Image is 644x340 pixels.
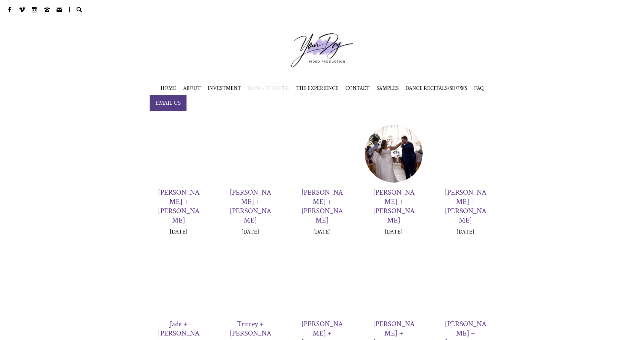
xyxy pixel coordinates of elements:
a: CONTACT [345,85,370,92]
p: [DATE] [385,228,403,236]
a: INVESTMENT [208,85,241,92]
h3: [PERSON_NAME] + [PERSON_NAME] [372,188,416,225]
a: [PERSON_NAME] + [PERSON_NAME] [DATE] [436,125,494,243]
h3: [PERSON_NAME] + [PERSON_NAME] [300,188,344,225]
h3: [PERSON_NAME] + [PERSON_NAME] [443,188,487,225]
span: SAMPLES [376,85,399,92]
a: EMAIL US [150,95,187,111]
span: DANCE RECITALS/SHOWS [405,85,467,92]
a: BLOG / THEATER [248,85,289,92]
a: [PERSON_NAME] + [PERSON_NAME] [DATE] [365,125,423,243]
p: [DATE] [170,228,188,236]
h3: [PERSON_NAME] + [PERSON_NAME] [157,188,201,225]
a: [PERSON_NAME] + [PERSON_NAME] [DATE] [293,125,351,243]
span: EMAIL US [155,99,181,107]
p: [DATE] [456,228,474,236]
a: THE EXPERIENCE [296,85,339,92]
a: Your Day Production Logo [281,23,363,78]
p: [DATE] [241,228,259,236]
a: [PERSON_NAME] + [PERSON_NAME] [DATE] [150,125,208,243]
p: [DATE] [313,228,331,236]
a: HOME [161,85,176,92]
a: ABOUT [183,85,201,92]
h3: [PERSON_NAME] + [PERSON_NAME] [228,188,272,225]
a: FAQ [474,85,484,92]
a: [PERSON_NAME] + [PERSON_NAME] [DATE] [221,125,279,243]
